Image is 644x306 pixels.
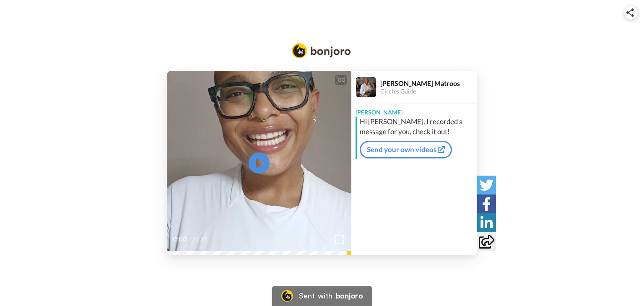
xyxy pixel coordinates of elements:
img: Profile Image [356,77,376,97]
img: Bonjoro Logo [292,43,351,58]
span: 0:00 [173,234,187,244]
div: Circles Guide [380,88,477,95]
div: [PERSON_NAME] Matroos [380,79,477,87]
a: Send your own videos [360,141,452,158]
div: CC [336,76,346,84]
img: ic_share.svg [626,8,634,17]
span: 0:37 [194,234,208,244]
img: Full screen [335,235,344,244]
span: / [189,234,192,244]
div: [PERSON_NAME] [351,104,477,117]
div: Hi [PERSON_NAME], I recorded a message for you, check it out! [360,117,475,137]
